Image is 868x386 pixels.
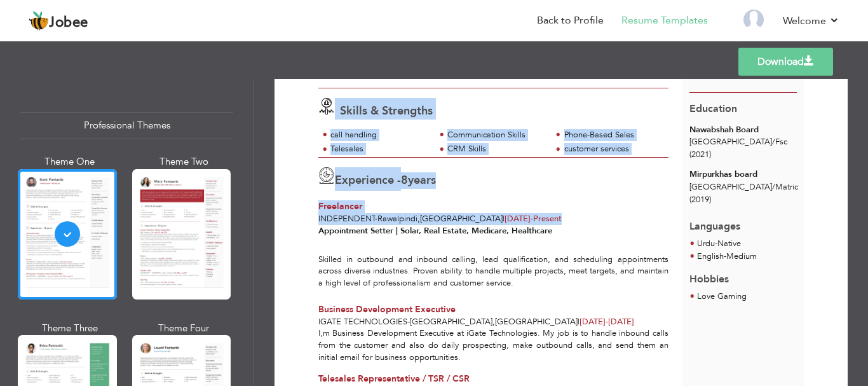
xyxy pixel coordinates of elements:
a: Jobee [29,11,88,31]
div: Theme Two [135,155,234,169]
span: (2019) [689,194,711,205]
span: , [492,316,495,327]
span: - [724,251,726,262]
span: Jobee [49,16,88,30]
span: Rawalpindi [377,213,417,224]
span: Languages [689,210,740,234]
span: Independent [318,213,375,224]
span: [GEOGRAPHIC_DATA] [420,213,503,224]
div: Theme Four [135,322,234,335]
span: 8 [401,172,408,188]
a: Back to Profile [537,13,604,28]
li: Medium [697,251,757,263]
span: [GEOGRAPHIC_DATA] Matric [689,181,798,193]
div: Theme One [20,155,119,169]
div: CRM Skills [447,143,545,155]
span: Business Development Executive [318,303,456,315]
a: Download [738,48,833,76]
strong: Appointment Setter | Solar, Real Estate, Medicare, Healthcare [318,225,552,237]
span: - [531,213,533,224]
label: years [401,172,436,189]
span: (2021) [689,149,711,160]
div: Communication Skills [447,129,545,141]
img: jobee.io [29,11,49,31]
a: Welcome [783,13,839,29]
li: Native [697,238,741,251]
span: Present [505,213,562,224]
span: Freelancer [318,200,362,212]
span: Urdu [697,238,715,249]
div: customer services [564,143,661,155]
span: [DATE] [580,316,608,327]
span: Hobbies [689,272,729,286]
span: [DATE] [580,316,634,327]
p: Skilled in outbound and inbound calling, lead qualification, and scheduling appointments across d... [318,242,668,289]
span: [GEOGRAPHIC_DATA] [410,316,492,327]
span: , [417,213,420,224]
span: Skills & Strengths [340,103,433,119]
span: - [715,238,717,249]
div: Theme Three [20,322,119,335]
div: Phone-Based Sales [564,129,661,141]
span: - [606,316,608,327]
span: IGate technologies [318,316,407,327]
a: Resume Templates [621,13,708,28]
div: Nawabshah Board [689,124,797,136]
div: Telesales [330,143,428,155]
div: call handling [330,129,428,141]
span: [GEOGRAPHIC_DATA] [495,316,578,327]
div: Mirpurkhas board [689,169,797,181]
span: / [772,136,775,148]
span: English [697,251,724,262]
div: Professional Themes [20,112,233,139]
span: / [772,181,775,193]
span: [GEOGRAPHIC_DATA] Fsc [689,136,787,148]
div: I,m Business Development Executive at iGate Technologies. My job is to handle inbound calls from ... [311,327,675,363]
span: Education [689,102,737,116]
span: | [503,213,505,224]
span: Telesales Representative / TSR / CSR [318,373,470,385]
span: Experience - [335,172,401,188]
img: Profile Img [743,10,764,30]
span: Love Gaming [697,291,747,302]
span: - [375,213,377,224]
span: | [578,316,580,327]
span: [DATE] [505,213,533,224]
span: - [407,316,410,327]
